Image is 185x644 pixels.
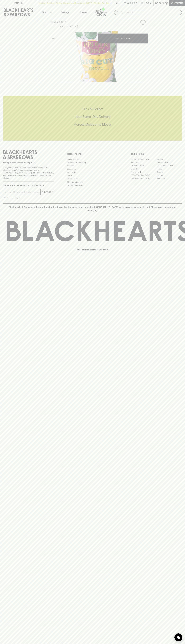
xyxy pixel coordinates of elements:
a: Gift Cards [67,171,118,174]
p: Stores [80,11,87,14]
h5: Click & Collect [3,107,182,111]
a: Brunswick [131,161,156,164]
a: [GEOGRAPHIC_DATA] [131,177,156,180]
button: Shop [37,6,56,18]
a: Privacy Policy [67,177,118,180]
a: Brunswick West [131,164,156,167]
a: FAQ's [67,174,118,177]
p: $0.00 [155,2,162,5]
p: OTHER AREAS [67,152,118,156]
button: ADD TO CART [98,34,148,43]
a: Shipping Information [67,180,118,184]
p: Blackhearts & Sparrows acknowledges the traditional Custodians of land throughout [GEOGRAPHIC_DAT... [5,206,180,212]
a: HOME [51,21,57,23]
a: Thornbury [156,177,182,180]
p: Shop [42,11,47,14]
a: Fitzroy North [131,170,156,174]
p: Checkout [171,2,183,5]
div: Call to action block [3,96,182,141]
a: Fitzroy [156,167,182,170]
a: Braddon [156,158,182,161]
a: Prahran [156,174,182,177]
p: OUR STORES [131,152,182,156]
a: [GEOGRAPHIC_DATA] [156,164,182,167]
p: We will never spam you [3,197,54,199]
p: Tastings [61,11,69,14]
p: Login [145,2,151,5]
a: Terms & Conditions [67,184,118,187]
button: SUBSCRIBE [41,189,54,195]
p: FIND US [14,2,23,5]
h5: Uber Same-Day Delivery [3,114,182,119]
p: 0 [166,2,167,4]
strong: Liquor License #32064953 [29,172,53,174]
a: Careers [67,164,118,167]
input: Try "Pinot noir" [121,10,180,15]
a: [GEOGRAPHIC_DATA] [131,174,156,177]
a: Bottle Drop FAQ's [67,158,118,161]
a: Elwood [131,167,156,170]
a: Geelong [156,170,182,174]
h5: Across Melbourne Metro [3,122,182,127]
p: SUBSCRIBE [42,191,53,194]
a: Stores [74,6,93,18]
p: Sibling owned and run since [DATE] [3,161,54,164]
button: Add to wishlist [139,19,147,26]
a: [GEOGRAPHIC_DATA] [131,158,156,161]
p: Wishlist [127,2,137,5]
p: It is against the law to sell or supply alcohol to, or to obtain alcohol on behalf of a person un... [3,166,54,179]
a: Business & Bulk Gifting [67,161,118,164]
p: ADD TO CART [116,37,130,40]
a: Tastings [56,6,74,18]
a: SHOP [59,21,64,23]
a: Brunswick East [156,161,182,164]
img: 34130.png [48,27,148,82]
button: Add to wishlist [60,25,78,28]
input: e.g. jane@blackheartsandsparrows.com.au [5,190,40,194]
img: bubble-icon [177,636,180,639]
a: Contact Us [67,167,118,171]
p: Subscribe to The Blackhearts Newsletter [3,184,54,187]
